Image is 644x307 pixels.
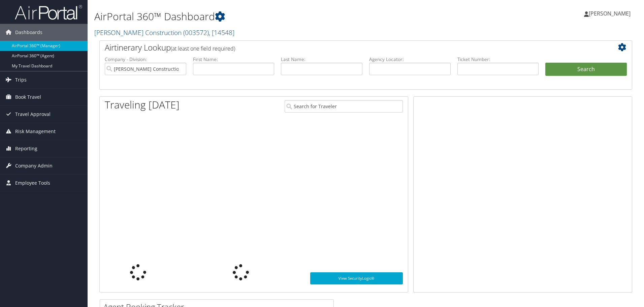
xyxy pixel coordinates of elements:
a: [PERSON_NAME] Construction [94,28,234,37]
label: Company - Division: [105,56,186,63]
a: View SecurityLogic® [310,272,403,284]
img: airportal-logo.png [15,4,82,20]
span: Risk Management [15,123,56,140]
span: Reporting [15,140,37,157]
span: Employee Tools [15,175,50,191]
h2: Airtinerary Lookup [105,42,582,53]
h1: AirPortal 360™ Dashboard [94,9,456,24]
button: Search [545,63,627,76]
label: Last Name: [281,56,362,63]
input: Search for Traveler [285,100,403,113]
label: First Name: [193,56,275,63]
label: Ticket Number: [457,56,539,63]
a: [PERSON_NAME] [584,3,637,24]
span: Company Admin [15,157,53,174]
span: Book Travel [15,89,41,105]
span: [PERSON_NAME] [589,10,631,17]
span: Dashboards [15,24,42,41]
span: (at least one field required) [171,45,235,52]
span: Trips [15,71,27,88]
span: Travel Approval [15,106,51,123]
h1: Traveling [DATE] [105,98,180,112]
span: , [ 14548 ] [209,28,234,37]
label: Agency Locator: [369,56,451,63]
span: ( 003572 ) [183,28,209,37]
